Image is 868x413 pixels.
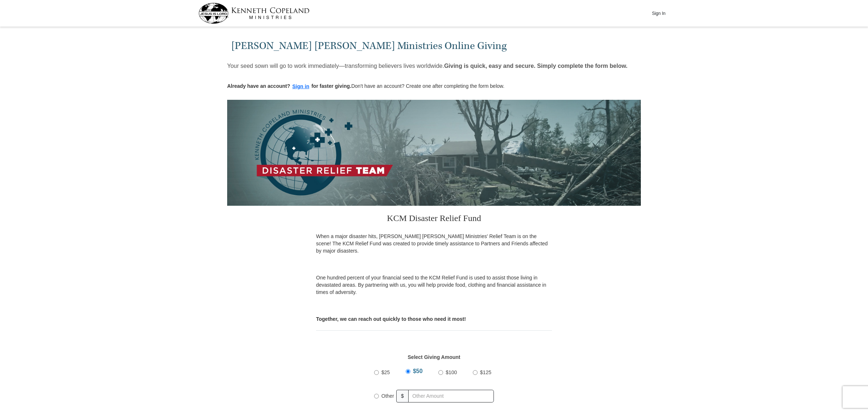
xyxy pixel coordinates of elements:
span: $ [396,390,409,402]
input: Other Amount [408,390,494,402]
p: Don't have an account? Create one after completing the form below. [227,82,504,91]
button: Sign In [648,8,670,19]
span: $100 [446,369,457,375]
h3: KCM Disaster Relief Fund [316,206,552,233]
span: Other [381,393,394,399]
strong: Already have an account? for faster giving. [227,83,351,89]
button: Sign in [290,82,312,91]
strong: Giving is quick, easy and secure. Simply complete the form below. [444,63,627,69]
strong: Select Giving Amount [408,354,460,360]
p: When a major disaster hits, [PERSON_NAME] [PERSON_NAME] Ministries' Relief Team is on the scene! ... [316,233,552,254]
span: $25 [381,369,390,375]
img: kcm-header-logo.svg [198,3,310,24]
span: $50 [413,368,423,374]
h1: [PERSON_NAME] [PERSON_NAME] Ministries Online Giving [231,40,637,52]
p: Your seed sown will go to work immediately—transforming believers lives worldwide. [227,62,627,70]
span: $125 [480,369,491,375]
b: Together, we can reach out quickly to those who need it most! [316,316,466,322]
p: One hundred percent of your financial seed to the KCM Relief Fund is used to assist those living ... [316,274,552,296]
